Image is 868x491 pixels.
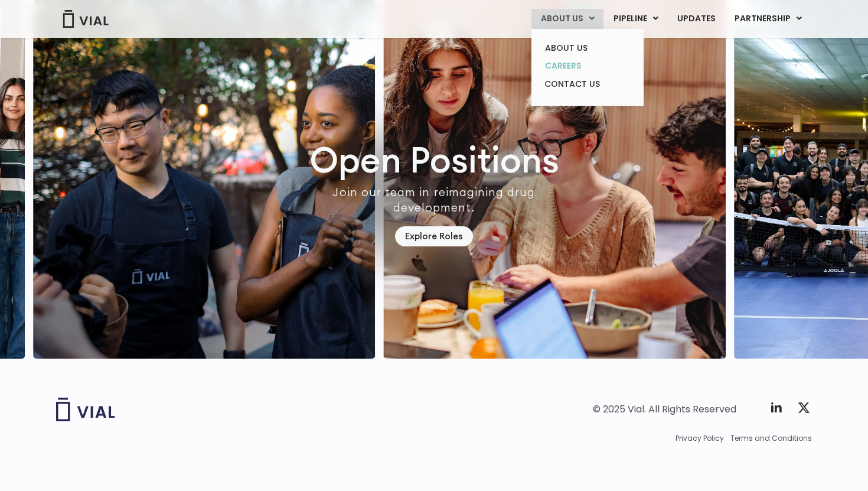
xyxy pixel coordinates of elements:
a: Privacy Policy [676,433,724,444]
a: CONTACT US [536,75,639,94]
a: Explore Roles [395,226,473,247]
a: CAREERS [536,57,639,75]
a: ABOUT USMenu Toggle [531,9,603,29]
div: © 2025 Vial. All Rights Reserved [593,403,736,416]
a: UPDATES [668,9,725,29]
a: PIPELINEMenu Toggle [604,9,667,29]
a: Terms and Conditions [730,433,812,444]
a: PARTNERSHIPMenu Toggle [725,9,811,29]
a: ABOUT US [536,39,639,57]
img: Vial Logo [62,10,109,28]
img: Vial logo wih "Vial" spelled out [56,398,115,421]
